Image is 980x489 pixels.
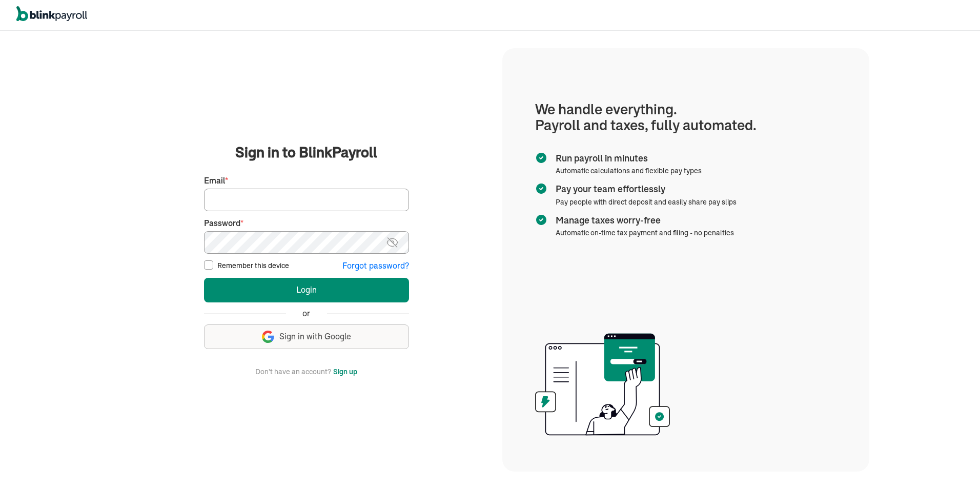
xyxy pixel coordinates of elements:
button: Forgot password? [342,260,409,272]
h1: We handle everything. Payroll and taxes, fully automated. [535,101,836,133]
img: eye [386,236,399,249]
span: Sign in with Google [279,331,351,342]
label: Email [204,175,409,187]
span: Don't have an account? [255,365,331,378]
span: Automatic calculations and flexible pay types [556,166,702,175]
img: google [262,331,274,343]
label: Password [204,217,409,229]
span: Run payroll in minutes [556,152,698,165]
span: Pay people with direct deposit and easily share pay slips [556,197,737,207]
input: Your email address [204,189,409,211]
img: logo [16,6,87,22]
span: Automatic on-time tax payment and filing - no penalties [556,228,734,237]
button: Login [204,278,409,302]
span: or [302,308,310,319]
img: illustration [535,330,670,439]
button: Sign in with Google [204,324,409,349]
button: Sign up [333,365,357,378]
span: Sign in to BlinkPayroll [235,142,377,162]
img: checkmark [535,152,547,164]
img: checkmark [535,214,547,226]
img: checkmark [535,182,547,195]
span: Pay your team effortlessly [556,182,732,196]
span: Manage taxes worry-free [556,214,730,227]
label: Remember this device [217,260,289,271]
